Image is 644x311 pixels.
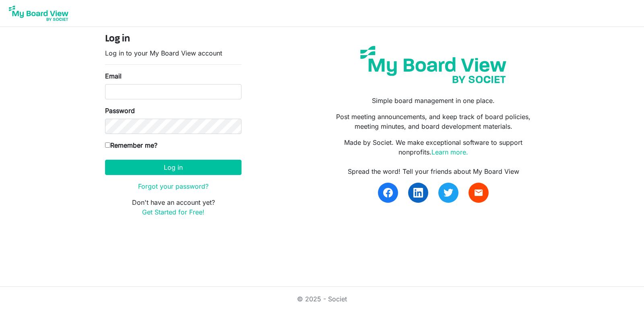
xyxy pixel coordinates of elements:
a: © 2025 - Societ [297,295,347,303]
a: Learn more. [431,148,468,156]
label: Password [105,106,135,115]
img: my-board-view-societ.svg [354,40,512,89]
p: Log in to your My Board View account [105,48,242,58]
div: Spread the word! Tell your friends about My Board View [328,167,539,176]
img: linkedin.svg [413,188,423,198]
p: Simple board management in one place. [328,96,539,105]
p: Made by Societ. We make exceptional software to support nonprofits. [328,138,539,157]
img: facebook.svg [383,188,393,198]
a: email [469,183,489,203]
h4: Log in [105,33,242,45]
a: Get Started for Free! [142,208,204,216]
label: Email [105,71,122,81]
p: Don't have an account yet? [105,198,242,217]
input: Remember me? [105,142,110,148]
span: email [474,188,483,198]
img: My Board View Logo [6,3,71,23]
p: Post meeting announcements, and keep track of board policies, meeting minutes, and board developm... [328,112,539,131]
img: twitter.svg [444,188,453,198]
a: Forgot your password? [138,182,208,190]
label: Remember me? [105,140,157,150]
button: Log in [105,160,242,175]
